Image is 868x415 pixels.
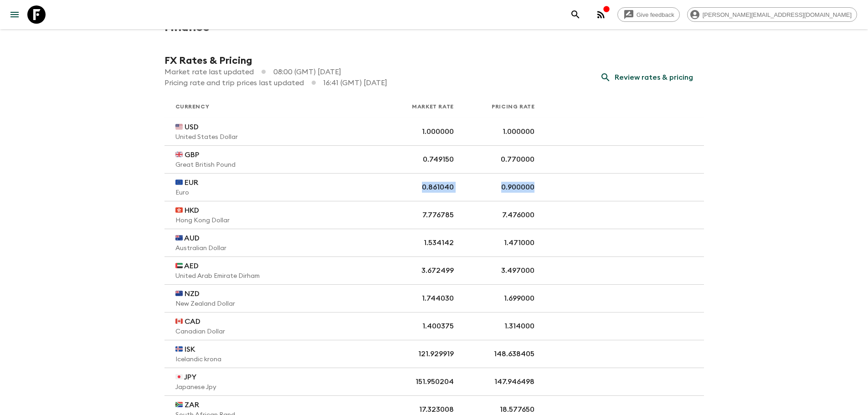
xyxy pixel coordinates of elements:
p: Market Rate [391,103,454,110]
p: 🇦🇪 AED [175,261,373,272]
p: Pricing Rate [472,103,535,110]
p: 🇪🇺 EUR [175,177,373,188]
p: 🇺🇸 USD [175,122,373,133]
p: 1.471000 [472,237,535,248]
button: search adventures [566,5,585,24]
p: 🇳🇿 NZD [175,288,373,299]
p: 3.497000 [472,265,535,276]
p: 🇯🇵 JPY [175,372,373,383]
p: Japanese Jpy [175,383,373,392]
p: 🇿🇦 ZAR [175,400,373,410]
p: 🇬🇧 GBP [175,149,373,160]
p: 🇭🇰 HKD [175,205,373,216]
p: Currency [175,103,373,110]
p: 1.534142 [391,237,454,248]
p: 1.000000 [472,126,535,137]
p: New Zealand Dollar [175,299,373,308]
button: Review rates & pricing [589,68,704,87]
p: 147.946498 [472,376,535,387]
p: 0.900000 [472,182,535,193]
p: United States Dollar [175,133,373,142]
p: Review rates & pricing [615,72,693,83]
p: Hong Kong Dollar [175,216,373,225]
p: 1.400375 [391,321,454,332]
p: 151.950204 [391,376,454,387]
p: Icelandic krona [175,355,373,364]
p: Market rate last updated 08:00 (GMT) [DATE] [164,67,387,77]
p: 1.314000 [472,321,535,332]
span: Give feedback [632,11,679,18]
p: 7.476000 [472,210,535,220]
p: 0.770000 [472,154,535,165]
span: [PERSON_NAME][EMAIL_ADDRESS][DOMAIN_NAME] [698,11,857,18]
p: 🇦🇺 AUD [175,233,373,244]
button: menu [5,5,24,24]
h2: FX Rates & Pricing [164,55,704,67]
p: 1.699000 [472,293,535,304]
p: 3.672499 [391,265,454,276]
p: 18.577650 [472,404,535,415]
p: Australian Dollar [175,244,373,253]
p: 0.749150 [391,154,454,165]
p: Pricing rate and trip prices last updated 16:41 (GMT) [DATE] [164,77,387,88]
a: Give feedback [617,7,680,22]
p: 148.638405 [472,348,535,359]
p: United Arab Emirate Dirham [175,272,373,281]
p: 🇮🇸 ISK [175,344,373,355]
div: [PERSON_NAME][EMAIL_ADDRESS][DOMAIN_NAME] [687,7,857,22]
p: 121.929919 [391,348,454,359]
p: 7.776785 [391,210,454,220]
p: Canadian Dollar [175,327,373,336]
p: 17.323008 [391,404,454,415]
p: Euro [175,188,373,197]
p: 1.744030 [391,293,454,304]
p: 1.000000 [391,126,454,137]
p: 🇨🇦 CAD [175,316,373,327]
p: 0.861040 [391,182,454,193]
p: Great British Pound [175,160,373,169]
